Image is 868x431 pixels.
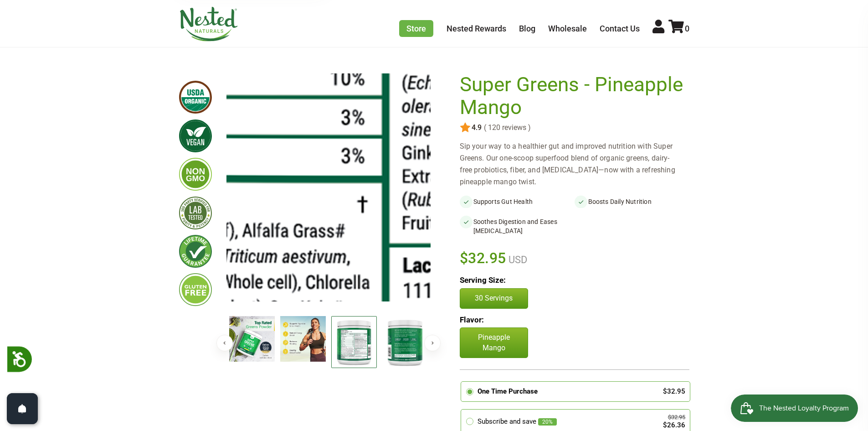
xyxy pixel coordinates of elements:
img: glutenfree [179,273,212,306]
span: ( 120 reviews ) [482,124,531,132]
span: $32.95 [460,248,507,268]
img: lifetimeguarantee [179,235,212,268]
button: Next [424,335,441,351]
span: 4.9 [471,124,482,132]
h1: Super Greens - Pineapple Mango [460,73,685,119]
b: Flavor: [460,315,484,324]
button: Previous [216,335,233,351]
a: Contact Us [600,24,640,33]
img: gmofree [179,158,212,191]
img: Super Greens - Pineapple Mango [331,316,377,369]
img: Super Greens - Pineapple Mango [229,316,275,362]
li: Soothes Digestion and Eases [MEDICAL_DATA] [460,215,575,237]
img: thirdpartytested [179,197,212,229]
img: Nested Naturals [179,7,238,42]
p: 30 Servings [469,293,519,303]
b: Serving Size: [460,275,506,285]
span: USD [506,254,527,265]
iframe: Button to open loyalty program pop-up [731,395,859,422]
li: Supports Gut Health [460,195,575,208]
button: 30 Servings [460,288,528,308]
a: Nested Rewards [447,24,506,33]
li: Boosts Daily Nutrition [575,195,689,208]
img: usdaorganic [179,81,212,114]
span: 0 [685,24,689,33]
a: Store [399,20,433,37]
a: Blog [519,24,535,33]
p: Pineapple Mango [460,327,528,358]
img: vegan [179,119,212,152]
img: Super Greens - Pineapple Mango [280,316,326,362]
img: star.svg [460,122,471,133]
a: 0 [668,24,689,33]
a: Wholesale [548,24,587,33]
img: Super Greens - Pineapple Mango [382,316,428,369]
button: Open [7,393,38,424]
div: Sip your way to a healthier gut and improved nutrition with Super Greens. Our one-scoop superfood... [460,140,689,188]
